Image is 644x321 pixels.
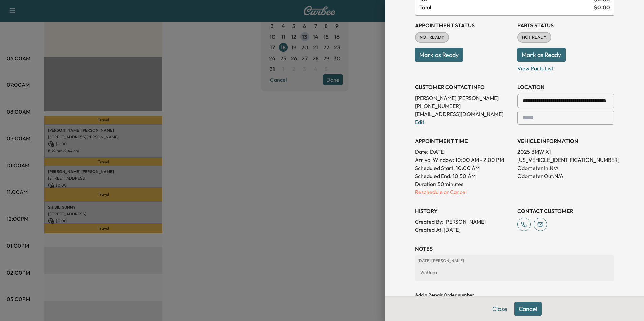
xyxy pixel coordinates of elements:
p: Scheduled End: [415,172,451,180]
button: Cancel [514,302,542,316]
h3: NOTES [415,245,614,253]
h3: Appointment Status [415,21,512,29]
p: Odometer Out: N/A [517,172,614,180]
p: Created By : [PERSON_NAME] [415,218,512,226]
p: Duration: 50 minutes [415,180,512,188]
span: NOT READY [518,34,551,41]
p: 10:50 AM [453,172,476,180]
div: 9:30am [418,266,612,278]
span: 10:00 AM - 2:00 PM [455,156,504,164]
p: Reschedule or Cancel [415,188,512,196]
h3: LOCATION [517,83,614,91]
p: [EMAIL_ADDRESS][DOMAIN_NAME] [415,110,512,118]
p: [DATE] | [PERSON_NAME] [418,258,612,263]
h3: History [415,207,512,215]
p: Odometer In: N/A [517,164,614,172]
h3: CUSTOMER CONTACT INFO [415,83,512,91]
button: Mark as Ready [517,48,566,62]
h3: VEHICLE INFORMATION [517,137,614,145]
p: Scheduled Start: [415,164,455,172]
span: NOT READY [416,34,448,41]
p: Date: [DATE] [415,148,512,156]
button: Mark as Ready [415,48,463,62]
p: [US_VEHICLE_IDENTIFICATION_NUMBER] [517,156,614,164]
p: 10:00 AM [456,164,480,172]
h4: Add a Repair Order number [415,292,614,298]
p: View Parts List [517,62,614,72]
p: Created At : [DATE] [415,226,512,234]
span: Total [419,3,594,11]
h3: APPOINTMENT TIME [415,137,512,145]
a: Edit [415,119,424,126]
p: 2025 BMW X1 [517,148,614,156]
span: $ 0.00 [594,3,610,11]
p: [PHONE_NUMBER] [415,102,512,110]
h3: Parts Status [517,21,614,29]
button: Close [488,302,512,316]
p: Arrival Window: [415,156,512,164]
p: [PERSON_NAME] [PERSON_NAME] [415,94,512,102]
h3: CONTACT CUSTOMER [517,207,614,215]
